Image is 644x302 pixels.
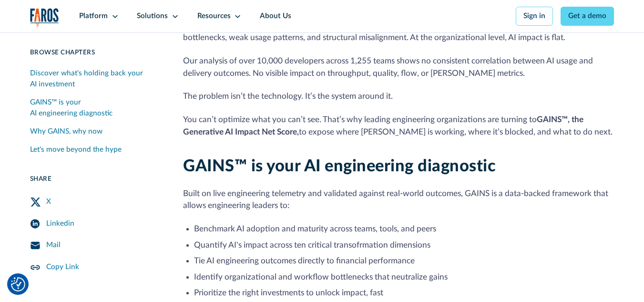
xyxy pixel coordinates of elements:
[30,257,162,279] a: Copy Link
[11,277,25,292] img: Revisit consent button
[46,240,61,251] div: Mail
[46,262,79,273] div: Copy Link
[30,8,59,27] img: Logo of the analytics and reporting company Faros.
[79,11,108,22] div: Platform
[197,11,231,22] div: Resources
[30,8,59,27] a: home
[30,235,162,257] a: Mail Share
[30,123,162,141] a: Why GAINS, why now
[46,197,51,208] div: X
[561,7,614,26] a: Get a demo
[194,223,614,235] li: Benchmark AI adoption and maturity across teams, tools, and peers
[183,90,614,103] p: The problem isn’t the technology. It’s the system around it.
[30,145,122,156] div: Let's move beyond the hype
[30,174,162,184] div: Share
[137,11,168,22] div: Solutions
[183,114,614,138] p: You can’t optimize what you can’t see. That’s why leading engineering organizations are turning t...
[194,271,614,283] li: Identify organizational and workflow bottlenecks that neutralize gains
[46,219,74,229] div: Linkedin
[30,94,162,123] a: GAINS™ is your AI engineering diagnostic
[30,48,162,57] div: Browse Chapters
[30,126,102,137] div: Why GAINS, why now
[30,64,162,94] a: Discover what's holding back your AI investment
[183,55,614,80] p: Our analysis of over 10,000 developers across 1,255 teams shows no consistent correlation between...
[30,97,162,119] div: GAINS™ is your AI engineering diagnostic
[516,7,553,26] a: Sign in
[183,156,614,176] h2: GAINS™ is your AI engineering diagnostic
[194,287,614,299] li: Prioritize the right investments to unlock impact, fast
[183,187,614,212] p: Built on live engineering telemetry and validated against real-world outcomes, GAINS is a data-ba...
[194,239,614,251] li: Quantify AI's impact across ten critical transofrmation dimensions
[30,213,162,235] a: LinkedIn Share
[30,141,162,159] a: Let's move beyond the hype
[30,191,162,213] a: Twitter Share
[11,277,25,292] button: Cookie Settings
[30,68,162,90] div: Discover what's holding back your AI investment
[194,255,614,267] li: Tie AI engineering outcomes directly to financial performance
